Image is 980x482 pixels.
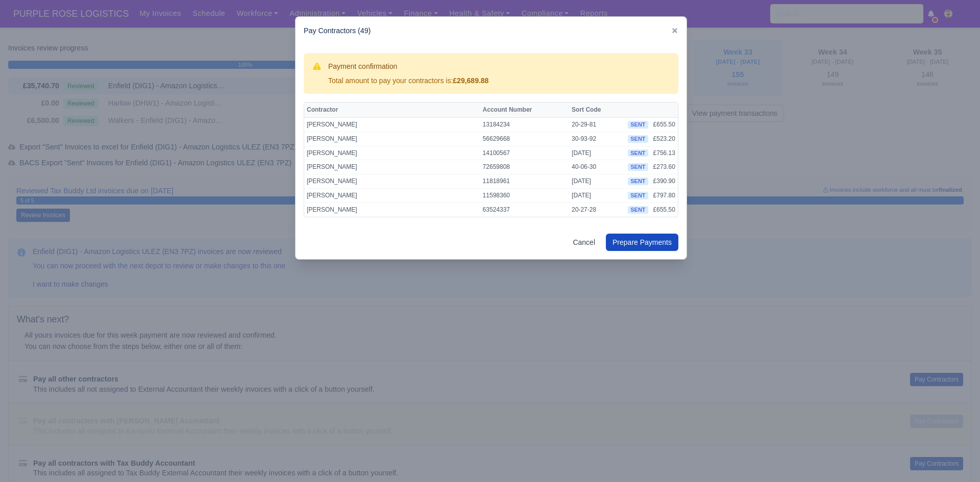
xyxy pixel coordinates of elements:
th: Account Number [480,103,569,118]
td: £756.13 [651,146,678,160]
td: [PERSON_NAME] [304,132,480,146]
td: 13184234 [480,117,569,132]
td: 11818961 [480,174,569,189]
span: sent [628,163,648,171]
span: sent [628,177,648,185]
td: [DATE] [569,188,625,202]
td: 40-06-30 [569,160,625,174]
td: £523.20 [651,132,678,146]
td: 20-27-28 [569,202,625,217]
td: £273.60 [651,160,678,174]
td: 63524337 [480,202,569,217]
span: sent [628,135,648,143]
td: 30-93-92 [569,132,625,146]
td: 72659808 [480,160,569,174]
td: £797.80 [651,188,678,202]
td: 14100567 [480,146,569,160]
iframe: Chat Widget [929,433,980,482]
td: [PERSON_NAME] [304,117,480,132]
td: 20-29-81 [569,117,625,132]
button: Prepare Payments [606,234,678,251]
th: Contractor [304,103,480,118]
div: Total amount to pay your contractors is: [328,75,488,86]
td: [DATE] [569,146,625,160]
td: 11598360 [480,188,569,202]
td: [PERSON_NAME] [304,202,480,217]
span: sent [628,206,648,214]
h3: Payment confirmation [328,61,488,71]
strong: £29,689.88 [453,77,488,85]
td: £655.50 [651,202,678,217]
a: Cancel [566,234,602,251]
td: [PERSON_NAME] [304,146,480,160]
td: [DATE] [569,174,625,189]
td: £390.90 [651,174,678,189]
span: sent [628,121,648,129]
td: 56629668 [480,132,569,146]
td: £655.50 [651,117,678,132]
span: sent [628,149,648,157]
th: Sort Code [569,103,625,118]
div: Pay Contractors (49) [296,17,687,45]
td: [PERSON_NAME] [304,188,480,202]
td: [PERSON_NAME] [304,160,480,174]
td: [PERSON_NAME] [304,174,480,189]
span: sent [628,192,648,199]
